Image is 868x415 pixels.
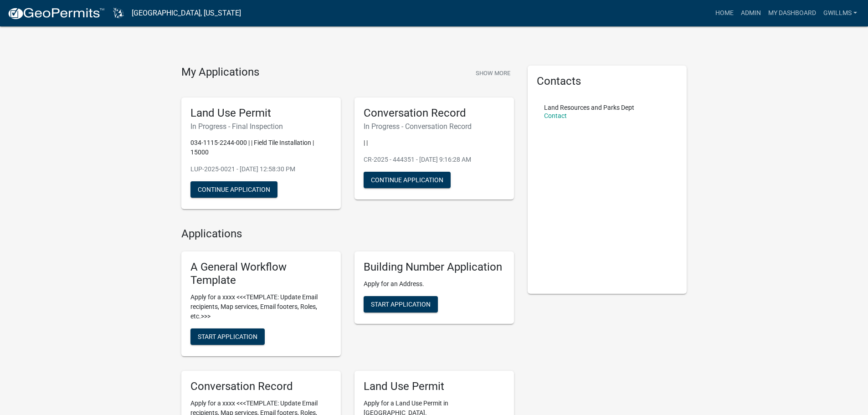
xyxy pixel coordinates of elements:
[364,380,505,393] h5: Land Use Permit
[765,5,820,22] a: My Dashboard
[190,122,332,131] h6: In Progress - Final Inspection
[190,181,277,198] button: Continue Application
[181,66,259,79] h4: My Applications
[537,75,678,88] h5: Contacts
[364,172,451,188] button: Continue Application
[112,7,124,19] img: Dodge County, Wisconsin
[181,227,514,241] h4: Applications
[364,296,438,313] button: Start Application
[190,292,332,321] p: Apply for a xxxx <<<TEMPLATE: Update Email recipients, Map services, Email footers, Roles, etc.>>>
[544,104,634,111] p: Land Resources and Parks Dept
[190,138,332,157] p: 034-1115-2244-000 | | Field Tile Installation | 15000
[198,333,257,340] span: Start Application
[190,164,332,174] p: LUP-2025-0021 - [DATE] 12:58:30 PM
[190,328,265,345] button: Start Application
[364,122,505,131] h6: In Progress - Conversation Record
[364,155,505,164] p: CR-2025 - 444351 - [DATE] 9:16:28 AM
[190,380,332,393] h5: Conversation Record
[820,5,861,22] a: gwillms
[190,107,332,120] h5: Land Use Permit
[364,107,505,120] h5: Conversation Record
[712,5,737,22] a: Home
[364,279,505,289] p: Apply for an Address.
[472,66,514,81] button: Show More
[371,301,431,308] span: Start Application
[364,261,505,274] h5: Building Number Application
[737,5,765,22] a: Admin
[544,112,567,119] a: Contact
[132,5,241,21] a: [GEOGRAPHIC_DATA], [US_STATE]
[190,261,332,287] h5: A General Workflow Template
[364,138,505,148] p: | |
